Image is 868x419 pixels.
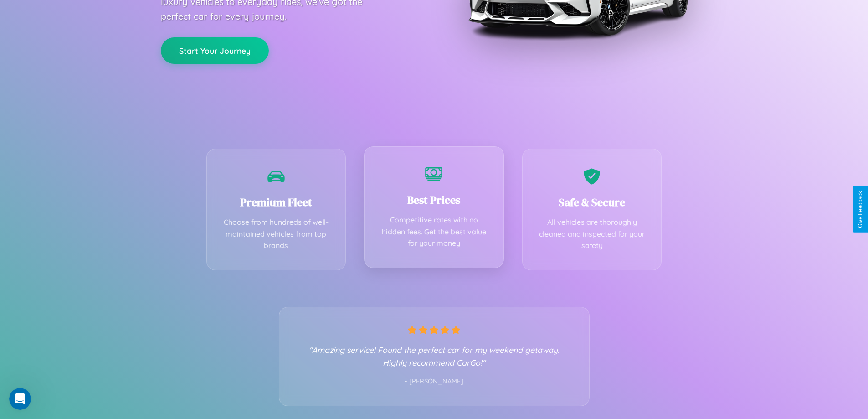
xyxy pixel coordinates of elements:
h3: Safe & Secure [536,195,648,210]
p: - [PERSON_NAME] [298,376,571,388]
p: All vehicles are thoroughly cleaned and inspected for your safety [536,217,648,252]
h3: Premium Fleet [221,195,332,210]
iframe: Intercom live chat [9,388,31,410]
p: Choose from hundreds of well-maintained vehicles from top brands [221,217,332,252]
button: Start Your Journey [161,37,269,64]
div: Give Feedback [857,191,863,228]
p: Competitive rates with no hidden fees. Get the best value for your money [378,214,490,249]
p: "Amazing service! Found the perfect car for my weekend getaway. Highly recommend CarGo!" [298,343,571,369]
h3: Best Prices [378,192,490,207]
